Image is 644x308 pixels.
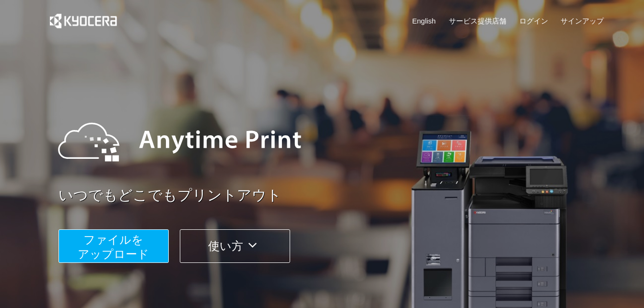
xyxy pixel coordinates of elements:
span: ファイルを ​​アップロード [78,233,149,261]
a: いつでもどこでもプリントアウト [59,185,610,206]
a: サインアップ [561,16,604,26]
button: 使い方 [180,229,290,263]
a: サービス提供店舗 [449,16,506,26]
a: ログイン [519,16,548,26]
button: ファイルを​​アップロード [59,229,169,263]
a: English [412,16,436,26]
